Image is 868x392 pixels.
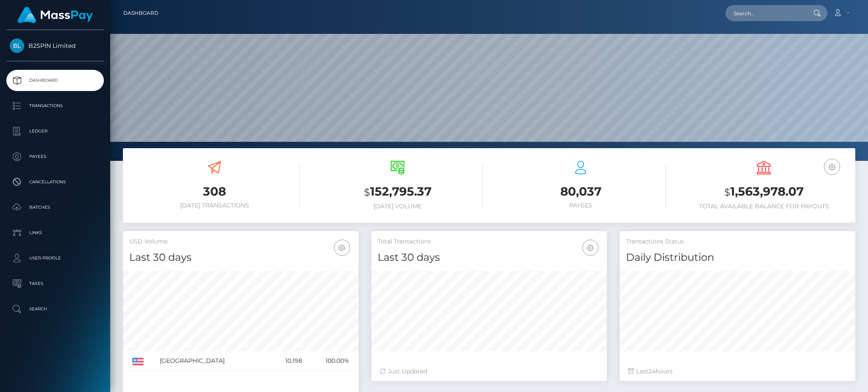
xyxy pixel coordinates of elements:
[269,351,306,371] td: 10,198
[495,202,666,209] h6: Payees
[378,250,601,265] h4: Last 30 days
[10,277,100,290] p: Taxes
[679,183,849,201] h3: 1,563,978.07
[648,367,656,375] span: 24
[312,203,483,210] h6: [DATE] Volume
[6,121,104,142] a: Ledger
[123,4,159,22] a: Dashboard
[380,367,598,376] div: Just Updated
[10,150,100,163] p: Payees
[10,226,100,239] p: Links
[10,176,100,188] p: Cancellations
[6,42,104,50] span: B2SPIN Limited
[17,7,93,23] img: MassPay Logo
[10,201,100,214] p: Batches
[378,237,601,246] h5: Total Transactions
[628,367,847,376] div: Last hours
[157,351,269,371] td: [GEOGRAPHIC_DATA]
[129,202,300,209] h6: [DATE] Transactions
[305,351,352,371] td: 100.00%
[726,5,805,21] input: Search...
[626,250,849,265] h4: Daily Distribution
[6,222,104,243] a: Links
[10,303,100,315] p: Search
[10,99,100,112] p: Transactions
[6,298,104,320] a: Search
[129,250,352,265] h4: Last 30 days
[312,183,483,201] h3: 152,795.37
[6,146,104,167] a: Payees
[6,197,104,218] a: Batches
[364,186,370,198] small: $
[724,186,730,198] small: $
[6,70,104,91] a: Dashboard
[6,171,104,193] a: Cancellations
[10,252,100,265] p: User Profile
[495,183,666,200] h3: 80,037
[6,273,104,294] a: Taxes
[6,248,104,269] a: User Profile
[132,358,144,365] img: US.png
[129,183,300,200] h3: 308
[6,95,104,116] a: Transactions
[10,125,100,138] p: Ledger
[679,203,849,210] h6: Total Available Balance for Payouts
[626,237,849,246] h5: Transactions Status
[10,39,24,53] img: B2SPIN Limited
[129,237,352,246] h5: USD Volume
[10,74,100,87] p: Dashboard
